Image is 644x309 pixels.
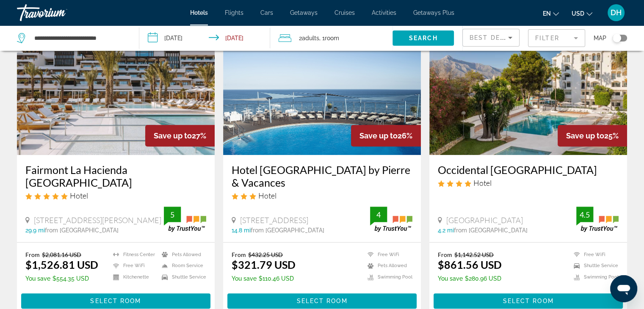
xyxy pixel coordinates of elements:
[446,215,523,225] span: [GEOGRAPHIC_DATA]
[190,9,208,16] a: Hotels
[569,251,619,258] li: Free WiFi
[392,30,454,46] button: Search
[139,25,270,51] button: Check-in date: Dec 1, 2025 Check-out date: Dec 7, 2025
[225,9,243,16] a: Flights
[543,7,559,19] button: Change language
[363,262,412,270] li: Pets Allowed
[576,207,619,232] img: trustyou-badge.svg
[528,29,585,47] button: Filter
[25,275,50,282] span: You save
[438,163,619,176] a: Occidental [GEOGRAPHIC_DATA]
[372,9,396,16] a: Activities
[164,207,206,232] img: trustyou-badge.svg
[470,33,512,43] mat-select: Sort by
[25,258,98,271] ins: $1,526.81 USD
[572,7,592,19] button: Change currency
[299,32,319,44] span: 2
[232,258,296,271] ins: $321.79 USD
[70,191,88,200] span: Hotel
[296,298,347,304] span: Select Room
[232,275,296,282] p: $110.46 USD
[370,207,412,232] img: trustyou-badge.svg
[429,19,627,155] img: Hotel image
[232,227,251,234] span: 14.8 mi
[17,19,215,155] img: Hotel image
[611,8,622,17] span: DH
[232,251,246,258] span: From
[109,251,158,258] li: Fitness Center
[543,10,551,17] span: en
[413,9,454,16] a: Getaways Plus
[363,273,412,281] li: Swimming Pool
[566,131,604,140] span: Save up to
[434,293,623,309] button: Select Room
[158,273,206,281] li: Shuttle Service
[351,125,421,146] div: 26%
[258,191,276,200] span: Hotel
[25,163,206,189] a: Fairmont La Hacienda [GEOGRAPHIC_DATA]
[470,34,514,41] span: Best Deals
[610,275,637,302] iframe: Button to launch messaging window
[359,131,398,140] span: Save up to
[438,275,463,282] span: You save
[25,191,206,200] div: 5 star Hotel
[154,131,192,140] span: Save up to
[334,9,355,16] a: Cruises
[594,32,606,44] span: Map
[569,273,619,281] li: Swimming Pool
[223,19,421,155] img: Hotel image
[227,293,417,309] button: Select Room
[232,191,412,200] div: 3 star Hotel
[248,251,283,258] del: $432.25 USD
[576,210,593,220] div: 4.5
[438,258,502,271] ins: $861.56 USD
[145,125,215,146] div: 27%
[558,125,627,146] div: 25%
[164,210,181,220] div: 5
[438,275,502,282] p: $280.96 USD
[409,35,438,41] span: Search
[21,295,210,304] a: Select Room
[34,215,161,225] span: [STREET_ADDRESS][PERSON_NAME]
[240,215,308,225] span: [STREET_ADDRESS]
[232,163,412,189] a: Hotel [GEOGRAPHIC_DATA] by Pierre & Vacances
[45,227,119,234] span: from [GEOGRAPHIC_DATA]
[232,275,257,282] span: You save
[227,295,417,304] a: Select Room
[270,25,392,51] button: Travelers: 2 adults, 0 children
[260,9,273,16] a: Cars
[569,262,619,270] li: Shuttle Service
[42,251,81,258] del: $2,081.16 USD
[25,227,45,234] span: 29.9 mi
[158,251,206,258] li: Pets Allowed
[605,4,627,22] button: User Menu
[90,298,141,304] span: Select Room
[290,9,318,16] a: Getaways
[438,251,452,258] span: From
[251,227,324,234] span: from [GEOGRAPHIC_DATA]
[17,2,102,24] a: Travorium
[572,10,584,17] span: USD
[438,178,619,188] div: 4 star Hotel
[325,35,339,41] span: Room
[109,262,158,270] li: Free WiFi
[109,273,158,281] li: Kitchenette
[434,295,623,304] a: Select Room
[454,227,528,234] span: from [GEOGRAPHIC_DATA]
[302,35,319,41] span: Adults
[473,178,492,188] span: Hotel
[438,227,454,234] span: 4.2 mi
